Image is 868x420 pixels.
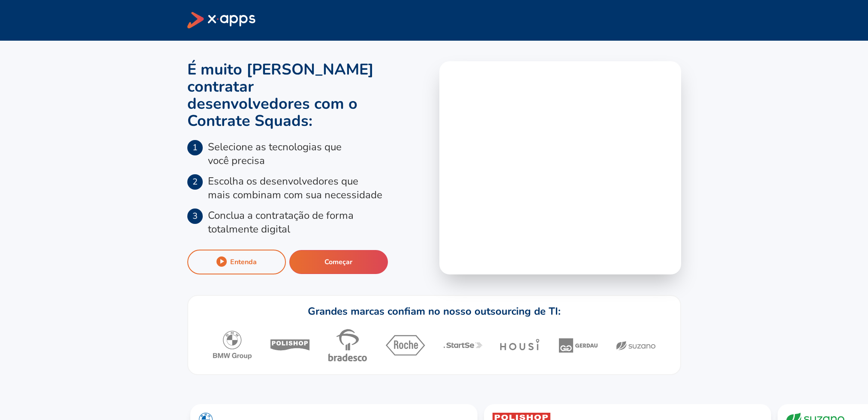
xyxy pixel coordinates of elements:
p: Conclua a contratação de forma totalmente digital [208,209,354,236]
span: 2 [187,174,203,190]
span: 3 [187,209,203,224]
button: Começar [289,250,388,274]
h1: Grandes marcas confiam no nosso outsourcing de TI: [308,304,561,318]
span: Contrate Squads [187,110,309,131]
span: 1 [187,140,203,155]
p: Selecione as tecnologias que você precisa [208,140,342,167]
h1: É muito [PERSON_NAME] contratar desenvolvedores com o : [187,61,429,130]
p: Escolha os desenvolvedores que mais combinam com sua necessidade [208,174,382,202]
button: Entenda [187,250,286,274]
div: Entenda [230,257,257,267]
